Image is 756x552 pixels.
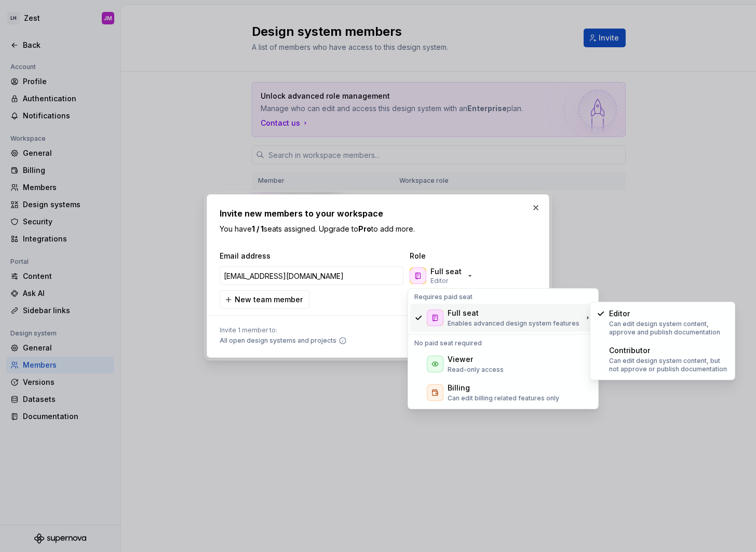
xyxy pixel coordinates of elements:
[448,308,479,318] div: Full seat
[448,354,473,365] div: Viewer
[609,320,728,336] p: Can edit design system content, approve and publish documentation
[410,337,596,349] div: No paid seat required
[220,207,536,220] h2: Invite new members to your workspace
[609,345,650,356] div: Contributor
[410,291,596,303] div: Requires paid seat
[252,224,264,233] b: 1 / 1
[448,394,559,402] p: Can edit billing related features only
[220,224,536,234] p: You have seats assigned. Upgrade to to add more.
[448,383,470,393] div: Billing
[410,251,514,261] span: Role
[609,357,728,373] p: Can edit design system content, but not approve or publish documentation
[358,224,371,233] b: Pro
[220,326,347,334] span: Invite 1 member to:
[220,336,336,345] span: All open design systems and projects
[609,308,630,319] div: Editor
[235,294,303,305] span: New team member
[408,265,478,286] button: Full seatEditor
[430,266,462,277] p: Full seat
[448,366,504,374] p: Read-only access
[430,277,448,285] p: Editor
[220,290,309,309] button: New team member
[448,319,579,328] p: Enables advanced design system features
[220,251,406,261] span: Email address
